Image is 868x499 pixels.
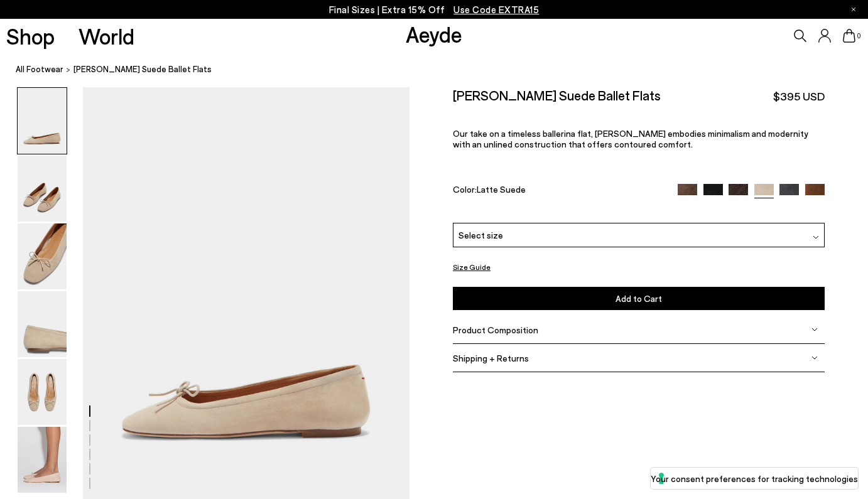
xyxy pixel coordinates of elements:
[477,184,526,195] span: Latte Suede
[18,427,67,493] img: Delfina Suede Ballet Flats - Image 6
[616,293,662,304] span: Add to Cart
[651,468,858,489] button: Your consent preferences for tracking technologies
[16,53,868,87] nav: breadcrumb
[453,4,539,15] span: Navigate to /collections/ss25-final-sizes
[18,223,67,289] img: Delfina Suede Ballet Flats - Image 3
[18,291,67,357] img: Delfina Suede Ballet Flats - Image 4
[843,29,855,43] a: 0
[453,325,538,335] span: Product Composition
[18,88,67,154] img: Delfina Suede Ballet Flats - Image 1
[329,2,540,18] p: Final Sizes | Extra 15% Off
[453,353,529,363] span: Shipping + Returns
[773,89,825,104] span: $395 USD
[453,87,661,103] h2: [PERSON_NAME] Suede Ballet Flats
[453,287,825,310] button: Add to Cart
[16,63,63,76] a: All Footwear
[458,228,503,242] span: Select size
[18,359,67,425] img: Delfina Suede Ballet Flats - Image 5
[79,25,134,47] a: World
[453,259,491,275] button: Size Guide
[811,355,818,361] img: svg%3E
[6,25,55,47] a: Shop
[406,21,462,47] a: Aeyde
[73,63,212,76] span: [PERSON_NAME] Suede Ballet Flats
[813,234,819,240] img: svg%3E
[811,326,818,333] img: svg%3E
[855,33,862,40] span: 0
[453,184,666,198] div: Color:
[18,156,67,222] img: Delfina Suede Ballet Flats - Image 2
[453,128,808,149] span: Our take on a timeless ballerina flat, [PERSON_NAME] embodies minimalism and modernity with an un...
[651,472,858,485] label: Your consent preferences for tracking technologies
